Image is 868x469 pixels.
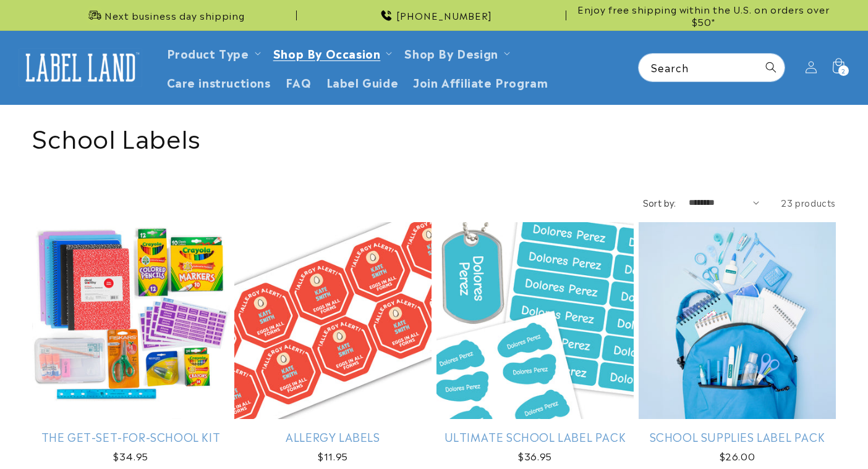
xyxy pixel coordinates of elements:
span: 23 products [781,196,836,209]
span: Label Guide [326,75,399,89]
span: 2 [841,65,846,76]
a: Join Affiliate Program [406,67,555,96]
button: Search [757,54,785,81]
a: Label Land [14,44,147,91]
summary: Product Type [160,38,266,67]
span: Join Affiliate Program [413,75,548,89]
a: Ultimate School Label Pack [436,430,634,444]
a: Care instructions [160,67,278,96]
a: FAQ [278,67,319,96]
summary: Shop By Occasion [266,38,398,67]
span: Shop By Occasion [273,46,381,60]
a: Label Guide [319,67,406,96]
summary: Shop By Design [397,38,514,67]
img: Label Land [19,48,142,86]
a: Product Type [167,44,249,61]
span: Next business day shipping [104,9,245,22]
span: [PHONE_NUMBER] [396,9,492,22]
a: Allergy Labels [234,430,432,444]
label: Sort by: [643,196,676,209]
span: FAQ [286,75,312,89]
a: Shop By Design [404,44,498,61]
iframe: Gorgias Floating Chat [608,411,856,457]
span: Care instructions [167,75,271,89]
a: The Get-Set-for-School Kit [32,430,229,444]
h1: School Labels [32,120,836,152]
span: Enjoy free shipping within the U.S. on orders over $50* [571,3,836,27]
